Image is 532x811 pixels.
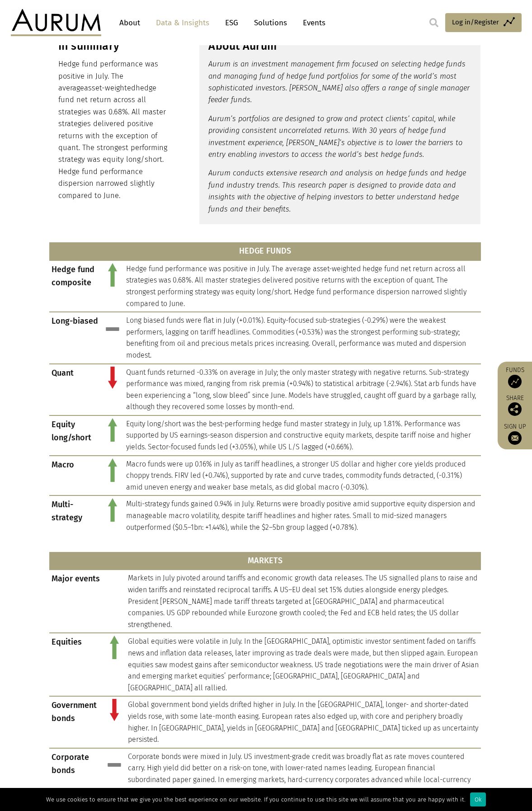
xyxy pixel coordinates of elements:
em: Aurum is an investment management firm focused on selecting hedge funds and managing fund of hedg... [208,60,470,104]
span: asset-weighted [84,84,136,92]
th: MARKETS [49,552,481,570]
td: Government bonds [49,696,103,748]
a: Events [298,14,325,31]
h3: About Aurum [208,39,471,53]
td: Long biased funds were flat in July (+0.01%). Equity-focused sub-strategies (-0.29%) were the wea... [124,312,481,363]
td: Equity long/short was the best-performing hedge fund master strategy in July, up 1.81%. Performan... [124,415,481,456]
a: Funds [502,366,527,388]
a: Log in/Register [445,13,522,32]
a: Solutions [250,14,292,31]
img: search.svg [429,18,438,27]
span: Log in/Register [452,17,499,28]
td: Quant funds returned -0.33% on average in July; the only master strategy with negative returns. S... [124,364,481,415]
th: HEDGE FUNDS [49,242,481,260]
td: Quant [49,364,101,415]
td: Global government bond yields drifted higher in July. In the [GEOGRAPHIC_DATA], longer- and short... [126,696,481,748]
td: Long-biased [49,312,101,363]
td: Hedge fund performance was positive in July. The average asset-weighted hedge fund net return acr... [124,260,481,312]
p: Hedge fund performance was positive in July. The average hedge fund net return across all strateg... [58,58,171,202]
em: Aurum conducts extensive research and analysis on hedge funds and hedge fund industry trends. Thi... [208,169,466,213]
td: Multi-strategy [49,495,101,535]
img: Aurum [11,9,101,36]
h3: In summary [58,39,171,53]
td: Equity long/short [49,415,101,456]
td: Macro funds were up 0.16% in July as tariff headlines, a stronger US dollar and higher core yield... [124,456,481,496]
img: Sign up to our newsletter [508,431,522,445]
td: Macro [49,456,101,496]
td: Global equities were volatile in July. In the [GEOGRAPHIC_DATA], optimistic investor sentiment fa... [126,633,481,696]
td: Markets in July pivoted around tariffs and economic growth data releases. The US signalled plans ... [126,570,481,633]
td: Equities [49,633,103,696]
td: Major events [49,570,103,633]
div: Share [502,395,527,416]
a: ESG [221,14,243,31]
a: Data & Insights [151,14,214,31]
a: About [115,14,145,31]
em: Aurum’s portfolios are designed to grow and protect clients’ capital, while providing consistent ... [208,114,462,159]
img: Share this post [508,402,522,416]
td: Multi-strategy funds gained 0.94% in July. Returns were broadly positive amid supportive equity d... [124,495,481,535]
a: Sign up [502,423,527,445]
img: Access Funds [508,375,522,388]
div: Ok [470,792,486,806]
td: Hedge fund composite [49,260,101,312]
